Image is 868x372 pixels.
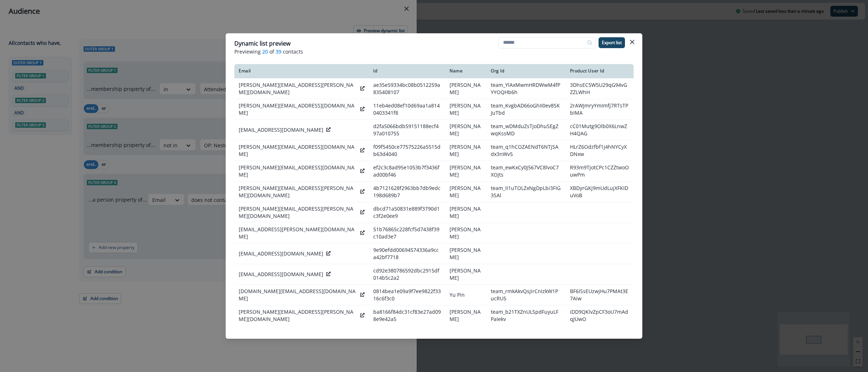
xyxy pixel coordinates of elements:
[239,308,357,323] p: [PERSON_NAME][EMAIL_ADDRESS][PERSON_NAME][DOMAIN_NAME]
[566,182,634,202] td: XBDyrGKj9mUdLujXFKIDuVoB
[369,120,445,140] td: d2fa5066bdb59151188ecf497a010755
[369,79,445,99] td: ae35e59334bc08b0512259a835408107
[602,40,622,45] p: Export list
[445,244,486,264] td: [PERSON_NAME]
[486,182,566,202] td: team_II1uTOLZxNgDpLbi3FIG3SAl
[566,305,634,326] td: iDD9QKlvZpCF3oU7mAdqJUwO
[234,39,290,48] p: Dynamic list preview
[239,81,357,96] p: [PERSON_NAME][EMAIL_ADDRESS][PERSON_NAME][DOMAIN_NAME]
[239,126,323,134] p: [EMAIL_ADDRESS][DOMAIN_NAME]
[262,48,268,55] span: 20
[239,250,323,257] p: [EMAIL_ADDRESS][DOMAIN_NAME]
[566,120,634,140] td: cC01Mutg9Olb0X6LnwZH4QAG
[369,223,445,244] td: 51b76865c228fcf5d7438f39c10ad3e7
[239,205,357,220] p: [PERSON_NAME][EMAIL_ADDRESS][PERSON_NAME][DOMAIN_NAME]
[566,140,634,161] td: HLrZ6Odzfbf1j4hNYCyXDNxw
[369,285,445,305] td: 0814bea1e09a9f7ee9822f3316c6f3c0
[239,185,357,199] p: [PERSON_NAME][EMAIL_ADDRESS][PERSON_NAME][DOMAIN_NAME]
[450,68,482,74] div: Name
[239,143,357,158] p: [PERSON_NAME][EMAIL_ADDRESS][DOMAIN_NAME]
[626,36,638,48] button: Close
[486,120,566,140] td: team_wDMduZsTjoDhuSEgZwqKssMD
[445,182,486,202] td: [PERSON_NAME]
[369,161,445,182] td: ef2c3c8ad95e1053b7f3436fad00bf46
[239,68,365,74] div: Email
[445,140,486,161] td: [PERSON_NAME]
[486,285,566,305] td: team_rmkAkvQsjirCnIzkW1PucRU5
[369,99,445,120] td: 11eb4ed08ef10d69aa1a8140403341f8
[234,48,634,55] p: Previewing of contacts
[239,164,357,178] p: [PERSON_NAME][EMAIL_ADDRESS][DOMAIN_NAME]
[486,99,566,120] td: team_KvgbAD66oGhII0ev8SKJuTbd
[486,79,566,99] td: team_YlAxMwmHRDWwM4fPYYOQHb6h
[486,140,566,161] td: team_q1hCOZAENdT6NTjSAdx3nWv5
[445,120,486,140] td: [PERSON_NAME]
[566,161,634,182] td: R93m9TjotCPc1CZZtwoOuwPm
[486,305,566,326] td: team_b21TXZnULSpdFuyuLFPaIekv
[369,305,445,326] td: ba8166f84dc31cf83e27ad098e9e42a5
[239,102,357,117] p: [PERSON_NAME][EMAIL_ADDRESS][DOMAIN_NAME]
[445,79,486,99] td: [PERSON_NAME]
[276,48,281,55] span: 39
[445,161,486,182] td: [PERSON_NAME]
[239,226,357,240] p: [EMAIL_ADDRESS][PERSON_NAME][DOMAIN_NAME]
[445,202,486,223] td: [PERSON_NAME]
[566,285,634,305] td: BF6ISsEUzwjHu7PMAt3E7Aiw
[369,182,445,202] td: 4b7121628f2963bb7db9edc198d689b7
[445,264,486,285] td: [PERSON_NAME]
[570,68,629,74] div: Product User Id
[239,271,323,278] p: [EMAIL_ADDRESS][DOMAIN_NAME]
[491,68,561,74] div: Org Id
[369,140,445,161] td: f09f5450ce77575226a5515db63d4040
[566,79,634,99] td: 3DhsEC5W5U29qG94vGZZLWhH
[369,244,445,264] td: 9e90efdd00694574336a9cca42bf7718
[599,37,625,48] button: Export list
[239,288,357,302] p: [DOMAIN_NAME][EMAIL_ADDRESS][DOMAIN_NAME]
[373,68,441,74] div: Id
[486,161,566,182] td: team_ewKxCy0J567VC8lvoC7XOjts
[445,99,486,120] td: [PERSON_NAME]
[369,202,445,223] td: dbcd71a50831e889f3790d1c3f2e0ee9
[566,99,634,120] td: 2rAWJmryYmImfj7RTsTPbIMA
[445,305,486,326] td: [PERSON_NAME]
[445,285,486,305] td: Yu Pin
[369,264,445,285] td: cd92e380786592dbc2915df014b5c2a2
[445,223,486,244] td: [PERSON_NAME]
